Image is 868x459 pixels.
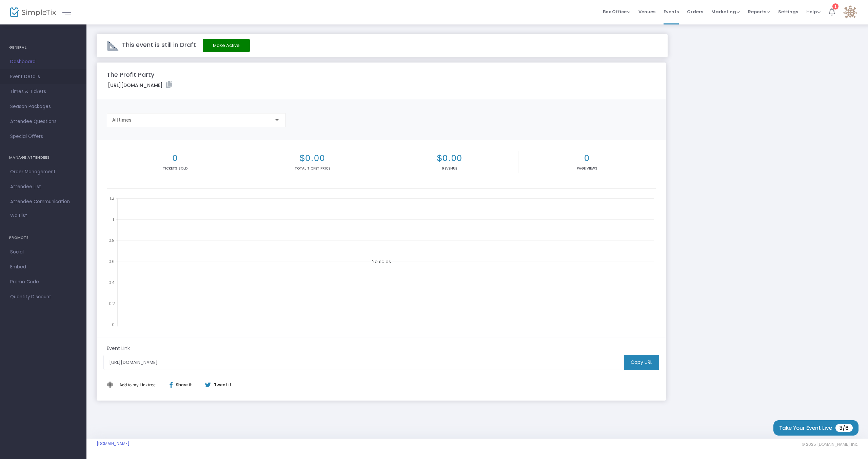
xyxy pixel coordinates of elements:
span: Promo Code [10,278,76,286]
span: Social [10,248,76,257]
span: Marketing [711,8,740,15]
p: Tickets sold [108,166,242,171]
h4: MANAGE ATTENDEES [9,151,77,164]
span: Dashboard [10,57,76,66]
span: Event Details [10,72,76,81]
label: [URL][DOMAIN_NAME] [108,81,172,89]
p: Total Ticket Price [245,166,380,171]
div: No sales [107,194,656,330]
h2: 0 [108,153,242,163]
h2: $0.00 [245,153,380,163]
span: Quantity Discount [10,293,76,301]
span: Reports [748,8,770,15]
span: Add to my Linktree [119,382,156,387]
button: Make Active [203,39,250,52]
span: Times & Tickets [10,87,76,96]
span: Orders [687,3,703,20]
span: Attendee List [10,182,76,191]
span: © 2025 [DOMAIN_NAME] Inc. [802,442,858,447]
div: Tweet it [198,382,235,388]
span: Attendee Communication [10,197,76,206]
span: Order Management [10,167,76,176]
div: 1 [832,3,839,10]
span: All times [112,117,132,123]
span: Help [806,8,821,15]
m-button: Copy URL [624,355,659,370]
button: Add This to My Linktree [118,377,157,393]
button: Take Your Event Live3/6 [773,420,859,436]
span: Events [664,3,679,20]
span: 3/6 [835,424,853,432]
h2: 0 [520,153,654,163]
span: Venues [638,3,655,20]
p: Page Views [520,166,654,171]
a: [DOMAIN_NAME] [97,441,130,446]
span: Season Packages [10,102,76,111]
span: Embed [10,263,76,271]
h4: GENERAL [9,41,77,54]
div: Share it [163,382,205,388]
m-panel-subtitle: Event Link [107,345,130,352]
m-panel-title: The Profit Party [107,70,154,79]
span: This event is still in Draft [122,40,196,49]
img: draft-event.png [107,40,119,52]
span: Settings [778,3,798,20]
p: Revenue [382,166,517,171]
h4: PROMOTE [9,231,77,245]
span: Box Office [603,8,630,15]
img: linktree [107,382,118,388]
span: Waitlist [10,212,27,219]
span: Special Offers [10,132,76,141]
h2: $0.00 [382,153,517,163]
span: Attendee Questions [10,117,76,126]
